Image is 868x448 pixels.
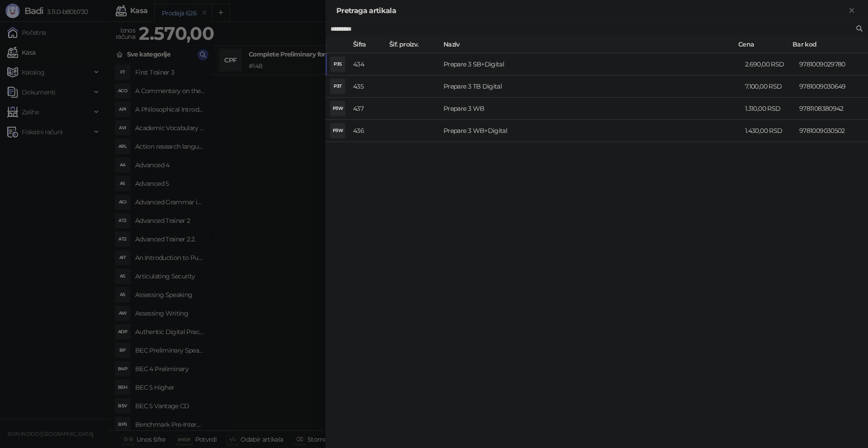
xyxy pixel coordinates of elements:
th: Bar kod [789,36,861,53]
td: 436 [349,120,386,142]
td: 9781009030649 [796,75,868,98]
th: Šifra [349,36,386,53]
td: 1.430,00 RSD [741,120,796,142]
td: 1.310,00 RSD [741,98,796,120]
td: 434 [349,53,386,75]
td: 435 [349,75,386,98]
div: P3T [330,79,345,94]
td: 437 [349,98,386,120]
th: Cena [735,36,789,53]
th: Naziv [440,36,735,53]
td: 9781108380942 [796,98,868,120]
th: Šif. proizv. [386,36,440,53]
td: 7.100,00 RSD [741,75,796,98]
td: Prepare 3 TB Digital [440,75,741,98]
div: P3W [330,123,345,138]
td: 9781009030502 [796,120,868,142]
div: P3W [330,101,345,116]
div: Pretraga artikala [336,5,846,16]
div: P3S [330,57,345,71]
td: 9781009029780 [796,53,868,75]
td: Prepare 3 SB+Digital [440,53,741,75]
button: Zatvori [846,5,857,16]
td: 2.690,00 RSD [741,53,796,75]
td: Prepare 3 WB+Digital [440,120,741,142]
td: Prepare 3 WB [440,98,741,120]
